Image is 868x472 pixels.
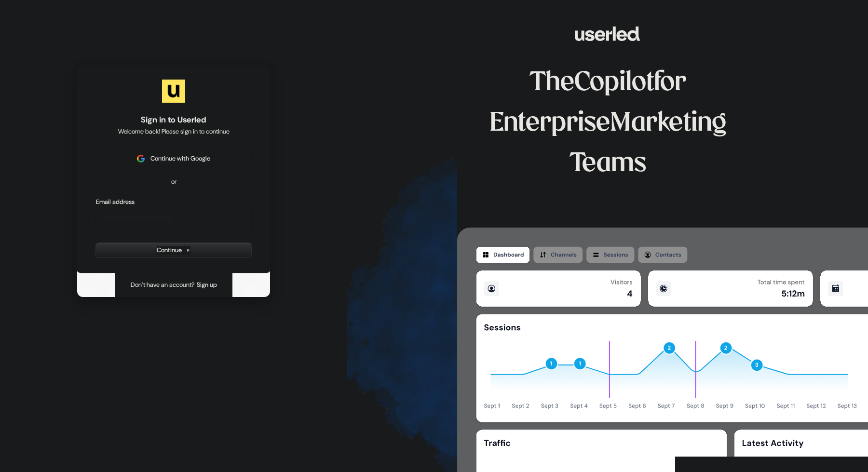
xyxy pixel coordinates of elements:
[574,70,654,95] span: Copilot
[96,198,135,206] label: Email address
[96,127,251,136] p: Welcome back! Please sign in to continue
[457,63,759,184] h1: The for Enterprise Teams
[162,80,185,103] img: Userled
[150,154,210,163] span: Continue with Google
[96,114,251,126] h1: Sign in to Userled
[131,281,195,289] span: Don’t have an account?
[197,281,217,289] a: Sign up
[96,151,251,166] button: Sign in with GoogleContinue with Google
[171,177,176,186] p: or
[96,243,251,257] button: Continue
[157,246,190,255] span: Continue
[610,111,727,136] span: Marketing
[137,155,145,162] img: Sign in with Google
